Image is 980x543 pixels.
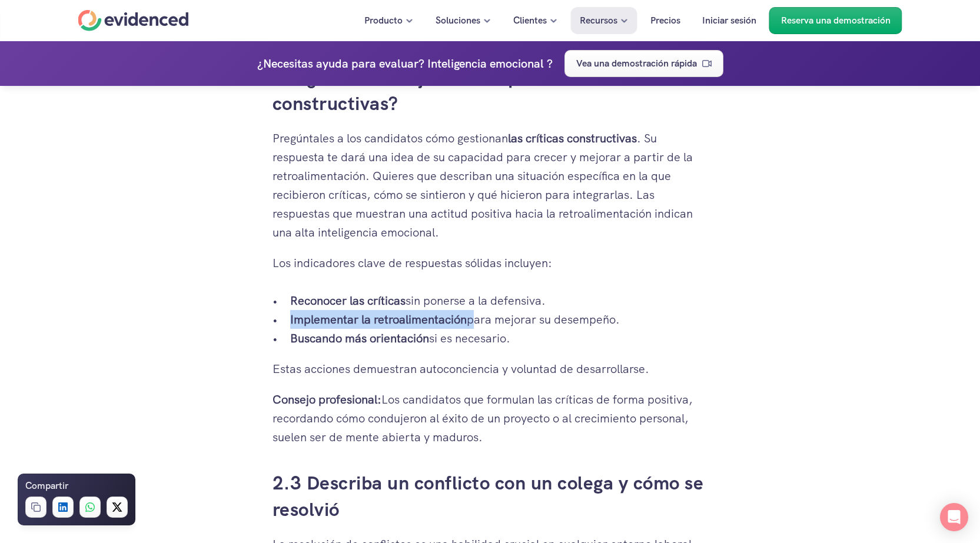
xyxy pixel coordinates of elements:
[290,331,429,346] font: Buscando más orientación
[290,312,467,327] font: Implementar la retroalimentación
[513,14,547,26] font: Clientes
[273,471,709,522] font: 2.3 Describa un conflicto con un colega y cómo se resolvió
[429,331,510,346] font: si es necesario.
[273,131,508,146] font: Pregúntales a los candidatos cómo gestionan
[693,7,765,34] a: Iniciar sesión
[702,14,756,26] font: Iniciar sesión
[940,503,968,531] div: Open Intercom Messenger
[580,14,617,26] font: Recursos
[406,293,546,308] font: sin ponerse a la defensiva.
[273,392,381,407] font: Consejo profesional:
[547,56,553,71] font: ?
[427,56,544,71] font: Inteligencia emocional
[257,56,424,71] font: ¿Necesitas ayuda para evaluar?
[364,14,403,26] font: Producto
[642,7,689,34] a: Precios
[650,14,680,26] font: Precios
[781,14,891,26] font: Reserva una demostración
[273,255,552,271] font: Los indicadores clave de respuestas sólidas incluyen:
[769,7,902,34] a: Reserva una demostración
[78,10,189,31] a: Hogar
[273,361,649,377] font: Estas acciones demuestran autoconciencia y voluntad de desarrollarse.
[290,293,406,308] font: Reconocer las críticas
[576,57,697,69] font: Vea una demostración rápida
[564,50,723,77] a: Vea una demostración rápida
[508,131,637,146] font: las críticas constructivas
[436,14,480,26] font: Soluciones
[25,479,68,492] font: Compartir
[273,392,696,445] font: Los candidatos que formulan las críticas de forma positiva, recordando cómo condujeron al éxito d...
[467,312,620,327] font: para mejorar su desempeño.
